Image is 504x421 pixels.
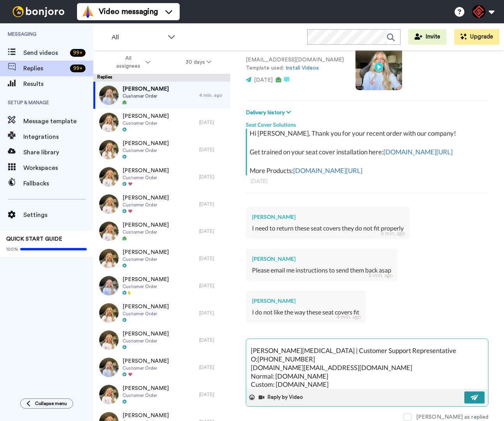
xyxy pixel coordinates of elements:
img: ec6d6bee-10c4-4109-a19a-f4a3591eb26e-thumb.jpg [99,140,119,159]
a: [PERSON_NAME]Customer Order[DATE] [93,190,230,218]
span: Customer Order [122,202,169,208]
span: Replies [23,64,67,73]
div: 5 min. ago [368,271,393,279]
div: Please email me instructions to send them back asap [252,266,391,275]
img: 89d5d4df-7ea6-4d46-a9db-72cb097bfedb-thumb.jpg [99,113,119,132]
span: Settings [23,210,93,220]
span: Message template [23,117,93,126]
span: [PERSON_NAME] [122,276,169,283]
img: 5679cb2b-1065-4aa9-aaa1-910e677a4987-thumb.jpg [99,358,119,377]
a: [PERSON_NAME]Customer Order[DATE] [93,354,230,381]
span: Results [23,79,93,89]
span: [PERSON_NAME] [122,303,169,311]
span: Customer Order [122,256,169,262]
a: [DOMAIN_NAME][URL] [293,166,362,175]
button: All assignees [95,51,168,73]
div: [DATE] [199,310,226,316]
span: [PERSON_NAME] [122,248,169,256]
div: [DATE] [199,119,226,126]
span: QUICK START GUIDE [6,236,62,242]
img: e931e3cf-1be3-46ad-9774-e8adbcc006d0-thumb.jpg [99,330,119,350]
span: [DATE] [254,77,273,83]
div: Replies [93,74,230,82]
span: [PERSON_NAME] [122,194,169,202]
div: [PERSON_NAME] [252,297,359,305]
a: [PERSON_NAME]Customer Order[DATE] [93,381,230,408]
div: [DATE] [250,177,484,185]
div: [PERSON_NAME] as replied [416,413,488,421]
span: Video messaging [99,6,158,17]
span: Fallbacks [23,179,93,188]
a: [PERSON_NAME]Customer Order[DATE] [93,299,230,327]
textarea: Hey [PERSON_NAME], It sounds like we got you all sorted out this afternoon over the phone. If you... [246,339,488,389]
button: Invite [408,29,446,45]
span: Customer Order [122,175,169,181]
span: Workspaces [23,163,93,173]
span: All assignees [112,54,144,70]
p: [EMAIL_ADDRESS][DOMAIN_NAME] Template used: [246,56,344,72]
span: Customer Order [122,93,169,99]
div: [DATE] [199,283,226,289]
div: Seat Cover Solutions [246,117,488,129]
span: Customer Order [122,365,169,371]
button: Delivery history [246,108,293,117]
div: Hi [PERSON_NAME], Thank you for your recent order with our company! Get trained on your seat cove... [250,129,486,175]
div: 99 + [70,65,86,72]
span: Customer Order [122,311,169,317]
span: 100% [6,246,18,252]
div: [DATE] [199,174,226,180]
button: Collapse menu [20,398,73,409]
a: [DOMAIN_NAME][URL] [383,148,453,156]
button: 30 days [168,55,229,69]
img: bcb6f276-295a-4da1-af94-775b6eb3321f-thumb.jpg [99,276,119,295]
img: vm-color.svg [82,5,94,18]
div: [PERSON_NAME] [252,213,404,221]
span: Customer Order [122,120,169,126]
span: Send videos [23,48,67,58]
a: [PERSON_NAME]Customer Order[DATE] [93,218,230,245]
div: [DATE] [199,228,226,234]
img: f8a2bb44-0c62-4a93-b088-f9d16d2b3523-thumb.jpg [99,194,119,214]
span: [PERSON_NAME] [122,140,169,147]
div: 4 min. ago [199,92,226,98]
span: [PERSON_NAME] [122,384,169,392]
img: ce5357cb-026c-433d-aaba-63ae9457c6c3-thumb.jpg [99,249,119,268]
a: [PERSON_NAME]Customer Order[DATE] [93,245,230,272]
div: 6 min. ago [381,229,405,237]
span: [PERSON_NAME] [122,330,169,338]
div: 99 + [70,49,86,57]
span: Customer Order [122,283,169,290]
a: [PERSON_NAME]Customer Order[DATE] [93,163,230,190]
img: 90a76957-fc76-406e-a1f6-d7d960b8ee2b-thumb.jpg [99,167,119,187]
a: [PERSON_NAME]Customer Order[DATE] [93,272,230,299]
div: I need to return these seat covers they do not fit properly [252,224,404,233]
span: [PERSON_NAME] [122,85,169,93]
img: send-white.svg [471,394,479,400]
a: Install Videos [285,65,319,71]
div: [DATE] [199,391,226,398]
div: [DATE] [199,255,226,262]
span: Share library [23,148,93,157]
div: [DATE] [199,147,226,153]
img: 89dcf774-2898-4a8e-a888-7c9fa961d07f-thumb.jpg [99,222,119,241]
span: [PERSON_NAME] [122,167,169,175]
span: Customer Order [122,338,169,344]
span: Collapse menu [35,400,67,407]
div: I do not like the way these seat covers fit [252,308,359,317]
div: [PERSON_NAME] [252,255,391,263]
div: [DATE] [199,201,226,207]
span: [PERSON_NAME] [122,412,169,419]
button: Reply by Video [258,391,305,403]
span: Customer Order [122,229,169,235]
a: [PERSON_NAME]Customer Order4 min. ago [93,82,230,109]
span: [PERSON_NAME] [122,221,169,229]
div: 4 min. ago [336,313,361,321]
span: Integrations [23,132,93,141]
button: Upgrade [454,29,499,45]
span: Customer Order [122,147,169,154]
img: 05ecce37-b6ae-4521-b511-6b95e3e2b97b-thumb.jpg [99,385,119,404]
span: Customer Order [122,392,169,398]
span: [PERSON_NAME] [122,357,169,365]
img: bj-logo-header-white.svg [9,6,68,17]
